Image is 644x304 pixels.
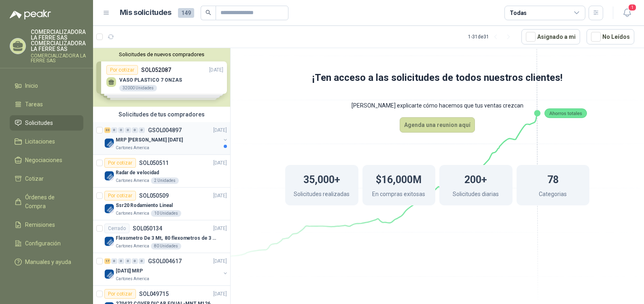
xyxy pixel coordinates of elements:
p: [DATE] [213,225,227,232]
p: Cartones America [116,145,149,151]
span: Configuración [25,239,61,248]
p: En compras exitosas [372,190,425,201]
p: Categorias [539,190,567,201]
p: [DATE] [213,290,227,298]
a: Por cotizarSOL050509[DATE] Company LogoSsr20 Rodamiento LinealCartones America10 Unidades [93,188,230,220]
p: [DATE] [213,258,227,265]
p: SOL049715 [139,291,169,297]
div: Todas [510,8,527,17]
div: 0 [132,127,138,133]
img: Company Logo [104,236,114,246]
p: Flexometro De 3 Mt, 80 flexometros de 3 m Marca Tajima [116,234,216,242]
h1: $16,000M [376,170,422,188]
img: Logo peakr [10,10,51,19]
a: Remisiones [10,217,83,232]
button: Solicitudes de nuevos compradores [96,51,227,57]
div: 10 Unidades [151,210,181,217]
div: Solicitudes de tus compradores [93,107,230,122]
a: Cotizar [10,171,83,186]
p: COMERCIALIZADORA LA FERRE SAS COMERCIALIZADORA LA FERRE SAS [31,29,86,52]
p: Radar de velocidad [116,169,159,177]
div: 17 [104,258,110,264]
p: GSOL004617 [148,258,182,264]
div: 0 [132,258,138,264]
a: Tareas [10,97,83,112]
p: [DATE] MRP [116,267,143,275]
div: Por cotizar [104,191,136,201]
a: CerradoSOL050134[DATE] Company LogoFlexometro De 3 Mt, 80 flexometros de 3 m Marca TajimaCartones... [93,220,230,253]
p: Cartones America [116,177,149,184]
div: 33 [104,127,110,133]
a: Solicitudes [10,115,83,131]
span: Inicio [25,81,38,90]
div: Por cotizar [104,158,136,168]
p: COMERCIALIZADORA LA FERRE SAS [31,53,86,63]
h1: 78 [547,170,559,188]
p: Solicitudes diarias [453,190,499,201]
div: 0 [111,258,117,264]
p: Cartones America [116,243,149,249]
div: 0 [125,258,131,264]
div: Cerrado [104,224,129,233]
a: Negociaciones [10,152,83,168]
p: Cartones America [116,210,149,217]
p: SOL050134 [133,226,162,231]
p: [DATE] [213,127,227,134]
span: Cotizar [25,174,44,183]
p: Cartones America [116,276,149,282]
span: Manuales y ayuda [25,258,71,266]
img: Company Logo [104,171,114,181]
div: 2 Unidades [151,177,179,184]
span: Solicitudes [25,118,53,127]
span: Negociaciones [25,156,62,165]
img: Company Logo [104,204,114,213]
button: Asignado a mi [521,29,580,44]
div: 0 [139,258,145,264]
a: Licitaciones [10,134,83,149]
span: Órdenes de Compra [25,193,76,211]
span: Tareas [25,100,43,109]
div: 1 - 31 de 31 [468,30,515,43]
p: MRP [PERSON_NAME] [DATE] [116,136,183,144]
a: Por cotizarSOL050511[DATE] Company LogoRadar de velocidadCartones America2 Unidades [93,155,230,188]
div: 0 [139,127,145,133]
a: 33 0 0 0 0 0 GSOL004897[DATE] Company LogoMRP [PERSON_NAME] [DATE]Cartones America [104,125,229,151]
p: [DATE] [213,192,227,200]
span: 149 [178,8,194,18]
p: GSOL004897 [148,127,182,133]
h1: 200+ [464,170,487,188]
div: 0 [118,258,124,264]
div: Solicitudes de nuevos compradoresPor cotizarSOL052087[DATE] VASO PLASTICO 7 ONZAS32000 UnidadesPo... [93,48,230,107]
img: Company Logo [104,269,114,279]
p: Solicitudes realizadas [294,190,350,201]
button: 1 [620,6,634,20]
button: Agenda una reunion aquí [400,117,475,133]
img: Company Logo [104,138,114,148]
a: Manuales y ayuda [10,254,83,270]
div: Por cotizar [104,289,136,299]
p: SOL050511 [139,160,169,166]
div: 80 Unidades [151,243,181,249]
h1: 35,000+ [303,170,340,188]
div: 0 [118,127,124,133]
span: Licitaciones [25,137,55,146]
p: SOL050509 [139,193,169,198]
a: 17 0 0 0 0 0 GSOL004617[DATE] Company Logo[DATE] MRPCartones America [104,256,229,282]
span: 1 [628,4,637,11]
span: Remisiones [25,220,55,229]
a: Inicio [10,78,83,93]
p: Ssr20 Rodamiento Lineal [116,202,173,209]
span: search [205,10,211,15]
div: 0 [111,127,117,133]
a: Configuración [10,236,83,251]
div: 0 [125,127,131,133]
p: [DATE] [213,159,227,167]
a: Órdenes de Compra [10,190,83,214]
button: No Leídos [587,29,634,44]
h1: Mis solicitudes [120,7,172,19]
